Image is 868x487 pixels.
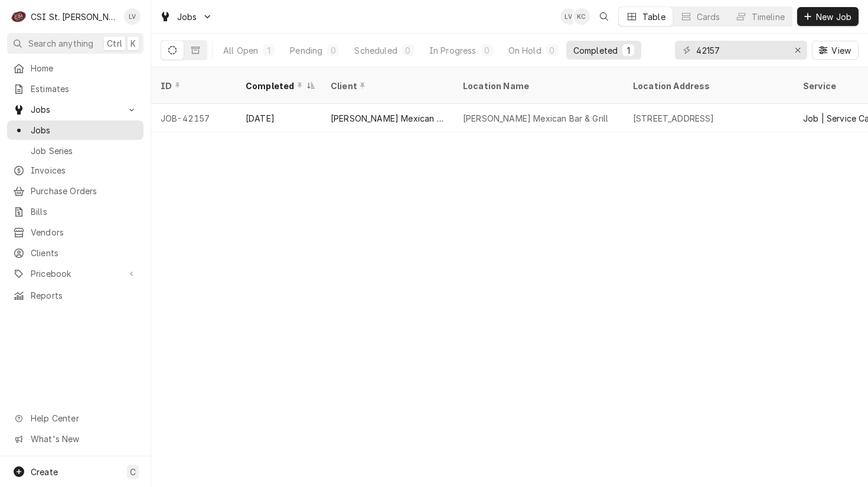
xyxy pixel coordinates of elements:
[633,112,714,125] div: [STREET_ADDRESS]
[31,124,138,136] span: Jobs
[7,100,143,119] a: Go to Jobs
[236,104,321,132] div: [DATE]
[151,104,236,132] div: JOB-42157
[7,141,143,161] a: Job Series
[31,433,136,445] span: What's New
[7,79,143,99] a: Estimates
[7,223,143,242] a: Vendors
[752,11,785,23] div: Timeline
[484,44,491,57] div: 0
[246,80,304,92] div: Completed
[7,429,143,449] a: Go to What's New
[797,7,859,26] button: New Job
[31,185,138,197] span: Purchase Orders
[788,41,807,60] button: Erase input
[463,80,612,92] div: Location Name
[633,80,782,92] div: Location Address
[7,120,143,140] a: Jobs
[31,11,118,23] div: CSI St. [PERSON_NAME]
[404,44,412,57] div: 0
[7,408,143,428] a: Go to Help Center
[31,83,138,95] span: Estimates
[7,58,143,78] a: Home
[31,467,58,477] span: Create
[11,8,27,25] div: C
[573,8,590,25] div: KC
[7,33,143,54] button: Search anythingCtrlK
[124,8,141,25] div: LV
[429,44,477,57] div: In Progress
[7,264,143,283] a: Go to Pricebook
[31,412,136,424] span: Help Center
[329,44,337,57] div: 0
[161,80,224,92] div: ID
[560,8,577,25] div: LV
[223,44,258,57] div: All Open
[7,243,143,263] a: Clients
[829,44,853,57] span: View
[560,8,577,25] div: Lisa Vestal's Avatar
[331,112,444,125] div: [PERSON_NAME] Mexican Bar & Grill
[625,44,632,57] div: 1
[696,41,785,60] input: Keyword search
[31,103,120,116] span: Jobs
[31,62,138,74] span: Home
[7,286,143,305] a: Reports
[549,44,556,57] div: 0
[265,44,272,57] div: 1
[573,44,618,57] div: Completed
[31,247,138,259] span: Clients
[642,11,665,23] div: Table
[124,8,141,25] div: Lisa Vestal's Avatar
[697,11,720,23] div: Cards
[331,80,442,92] div: Client
[354,44,397,57] div: Scheduled
[7,181,143,201] a: Purchase Orders
[130,37,136,50] span: K
[130,466,136,478] span: C
[31,226,138,238] span: Vendors
[7,161,143,180] a: Invoices
[31,164,138,177] span: Invoices
[31,205,138,218] span: Bills
[11,8,27,25] div: CSI St. Louis's Avatar
[812,41,859,60] button: View
[814,11,854,23] span: New Job
[290,44,322,57] div: Pending
[508,44,541,57] div: On Hold
[595,7,614,26] button: Open search
[463,112,608,125] div: [PERSON_NAME] Mexican Bar & Grill
[155,7,217,27] a: Go to Jobs
[31,289,138,302] span: Reports
[31,145,138,157] span: Job Series
[107,37,122,50] span: Ctrl
[28,37,93,50] span: Search anything
[177,11,197,23] span: Jobs
[7,202,143,221] a: Bills
[573,8,590,25] div: Kelly Christen's Avatar
[31,267,120,280] span: Pricebook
